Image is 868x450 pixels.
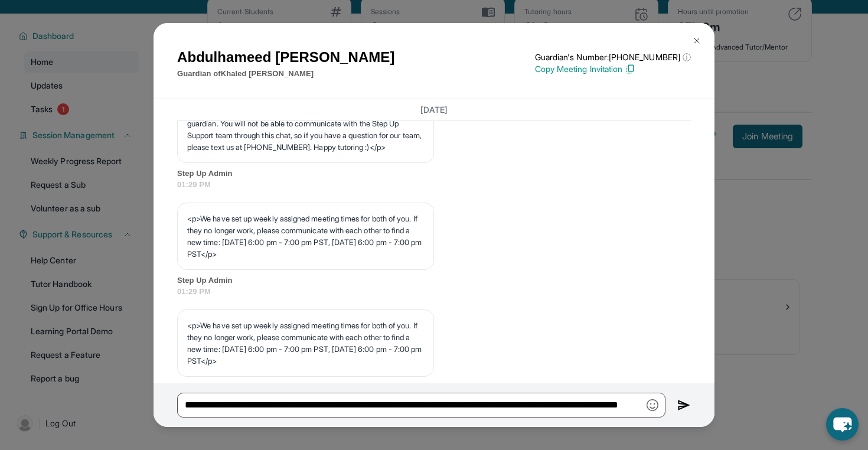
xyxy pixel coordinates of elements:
p: <p>We have set up weekly assigned meeting times for both of you. If they no longer work, please c... [187,213,424,260]
img: Emoji [647,399,658,411]
h3: [DATE] [177,104,691,116]
p: Guardian of Khaled [PERSON_NAME] [177,68,394,80]
p: <p>We have set up weekly assigned meeting times for both of you. If they no longer work, please c... [187,319,424,367]
span: ⓘ [683,51,691,63]
p: Copy Meeting Invitation [535,63,691,75]
span: 01:29 PM [177,179,691,191]
img: Copy Icon [625,64,635,74]
button: chat-button [826,408,859,441]
span: Step Up Admin [177,168,691,180]
span: Step Up Admin [177,381,691,393]
span: 01:29 PM [177,286,691,298]
span: Step Up Admin [177,275,691,286]
p: Guardian's Number: [PHONE_NUMBER] [535,51,691,63]
h1: Abdulhameed [PERSON_NAME] [177,47,394,68]
img: Close Icon [692,36,701,45]
img: Send icon [677,398,691,412]
p: <p>This chat is only meant for communication between the tutor and guardian. You will not be able... [187,106,424,153]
